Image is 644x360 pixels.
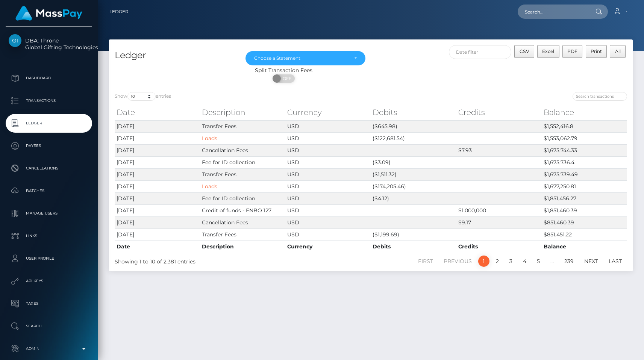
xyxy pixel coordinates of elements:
[115,92,171,101] label: Show entries
[285,120,371,132] td: USD
[542,168,627,180] td: $1,675,739.49
[285,168,371,180] td: USD
[562,45,583,58] button: PDF
[115,144,200,156] td: [DATE]
[573,92,627,101] input: Search transactions
[542,156,627,168] td: $1,675,736.4
[115,228,200,241] td: [DATE]
[9,230,89,242] p: Links
[115,132,200,144] td: [DATE]
[542,192,627,204] td: $1,851,456.27
[9,34,21,47] img: Global Gifting Technologies Inc
[586,45,607,58] button: Print
[115,241,200,253] th: Date
[115,120,200,132] td: [DATE]
[542,105,627,120] th: Balance
[9,275,89,287] p: API Keys
[542,180,627,192] td: $1,677,250.81
[520,48,529,54] span: CSV
[115,255,321,266] div: Showing 1 to 10 of 2,381 entries
[456,241,542,253] th: Credits
[254,55,348,61] div: Choose a Statement
[9,140,89,151] p: Payees
[202,135,217,142] a: Loads
[560,256,578,267] a: 239
[505,256,517,267] a: 3
[6,159,92,178] a: Cancellations
[371,192,456,204] td: ($4.12)
[542,204,627,216] td: $1,851,460.39
[610,45,626,58] button: All
[542,228,627,241] td: $851,451.22
[9,208,89,219] p: Manage Users
[514,45,534,58] button: CSV
[542,132,627,144] td: $1,553,062.79
[371,168,456,180] td: ($1,511.32)
[9,253,89,264] p: User Profile
[115,156,200,168] td: [DATE]
[115,168,200,180] td: [DATE]
[6,339,92,358] a: Admin
[518,5,588,19] input: Search...
[6,317,92,336] a: Search
[285,156,371,168] td: USD
[285,216,371,228] td: USD
[285,192,371,204] td: USD
[371,180,456,192] td: ($174,205.46)
[9,185,89,197] p: Batches
[285,228,371,241] td: USD
[9,321,89,332] p: Search
[200,168,285,180] td: Transfer Fees
[115,49,234,62] h4: Ledger
[9,163,89,174] p: Cancellations
[277,74,295,83] span: OFF
[542,120,627,132] td: $1,552,416.8
[9,118,89,129] p: Ledger
[200,120,285,132] td: Transfer Fees
[285,105,371,120] th: Currency
[285,132,371,144] td: USD
[285,180,371,192] td: USD
[591,48,602,54] span: Print
[542,48,554,54] span: Excel
[202,183,217,190] a: Loads
[285,241,371,253] th: Currency
[371,228,456,241] td: ($1,199.69)
[371,120,456,132] td: ($645.98)
[6,37,92,51] span: DBA: Throne Global Gifting Technologies Inc
[6,69,92,88] a: Dashboard
[127,92,156,101] select: Showentries
[371,241,456,253] th: Debits
[115,204,200,216] td: [DATE]
[15,6,82,21] img: MassPay Logo
[533,256,544,267] a: 5
[542,144,627,156] td: $1,675,744.33
[200,204,285,216] td: Credit of funds - FNBO 127
[6,114,92,133] a: Ledger
[492,256,503,267] a: 2
[6,91,92,110] a: Transactions
[285,204,371,216] td: USD
[9,298,89,309] p: Taxes
[6,249,92,268] a: User Profile
[456,204,542,216] td: $1,000,000
[200,144,285,156] td: Cancellation Fees
[456,144,542,156] td: $7.93
[109,67,458,74] div: Split Transaction Fees
[200,228,285,241] td: Transfer Fees
[115,192,200,204] td: [DATE]
[115,180,200,192] td: [DATE]
[9,95,89,106] p: Transactions
[580,256,602,267] a: Next
[200,241,285,253] th: Description
[478,256,489,267] a: 1
[6,272,92,290] a: API Keys
[371,156,456,168] td: ($3.09)
[9,343,89,354] p: Admin
[6,294,92,313] a: Taxes
[200,105,285,120] th: Description
[115,105,200,120] th: Date
[542,216,627,228] td: $851,460.39
[200,192,285,204] td: Fee for ID collection
[567,48,577,54] span: PDF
